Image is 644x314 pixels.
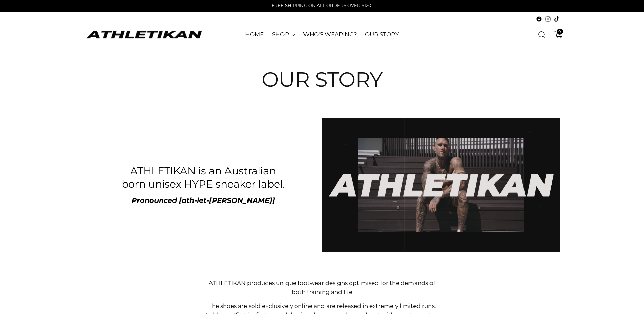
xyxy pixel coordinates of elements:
a: HOME [245,27,264,42]
p: FREE SHIPPING ON ALL ORDERS OVER $120! [272,2,372,9]
a: WHO'S WEARING? [303,27,357,42]
span: 0 [557,29,563,35]
a: SHOP [272,27,295,42]
p: ATHLETIKAN produces unique footwear designs optimised for the demands of both training and life [203,279,441,296]
a: Open cart modal [549,28,563,41]
a: ATHLETIKAN [85,29,203,40]
a: Open search modal [535,28,549,41]
a: OUR STORY [365,27,399,42]
h3: ATHLETIKAN is an Australian born unisex HYPE sneaker label. [118,164,289,191]
h1: OUR STORY [262,68,383,91]
strong: Pronounced [ath-let-[PERSON_NAME]] [132,196,275,205]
